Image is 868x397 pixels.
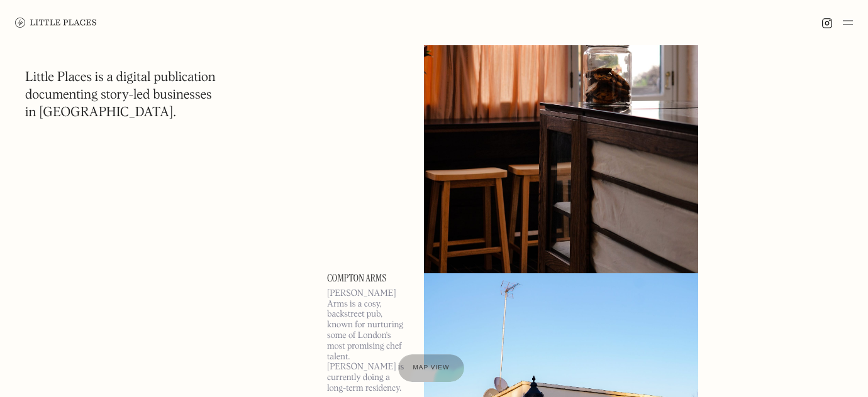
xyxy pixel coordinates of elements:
span: Map view [413,364,450,371]
p: [PERSON_NAME] Arms is a cosy, backstreet pub, known for nurturing some of London's most promising... [327,288,409,394]
a: Compton Arms [327,273,409,283]
a: Map view [398,354,465,382]
h1: Little Places is a digital publication documenting story-led businesses in [GEOGRAPHIC_DATA]. [25,69,216,122]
